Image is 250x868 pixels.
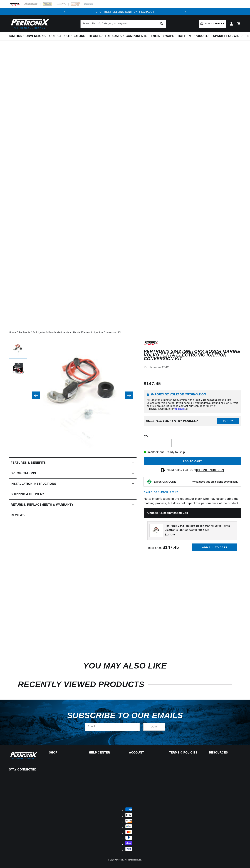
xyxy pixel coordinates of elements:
span: Engine Swaps [151,34,174,38]
button: Slide left [32,391,40,399]
span: Spark Plug Wires [213,34,243,38]
summary: Returns, Replacements & Warranty [9,500,137,510]
button: Load image 1 in gallery view [9,341,27,358]
div: 1 of 2 [68,10,182,14]
summary: Coils & Distributors [48,32,87,40]
button: Add to cart [144,457,241,465]
span: Headers, Exhausts & Components [89,34,147,38]
h2: RECENTLY VIEWED PRODUCTS [18,681,232,688]
h2: Reviews [11,513,25,517]
summary: Shipping & Delivery [9,489,137,499]
button: Load image 2 in gallery view [9,360,27,378]
a: PerTronix 2842 Ignitor® Bosch Marine Volvo Penta Electronic Ignition Conversion Kit [19,330,122,334]
summary: Account [129,751,161,754]
a: Add my vehicle [199,20,226,28]
h2: Features & Benefits [11,460,46,465]
span: Total price: [147,546,179,549]
h2: Returns, Replacements & Warranty [11,502,73,507]
p: In-Stock and Ready to Ship [144,450,241,455]
summary: Reviews [9,510,137,520]
input: Email [85,723,140,731]
div: Part Number: [144,365,241,370]
h2: You may also like [18,662,232,669]
button: Subscribe [143,723,165,731]
input: Search Part #, Category or Keyword [81,20,166,28]
span: Ignition Conversions [9,34,46,38]
summary: Features & Benefits [9,458,137,468]
button: Translation missing: en.sections.announcements.next_announcement [182,8,189,15]
h2: Shipping & Delivery [11,492,44,497]
button: Add all to cart [192,543,237,552]
a: PerTronix [115,859,123,861]
summary: Resources [209,751,241,754]
media-gallery: Gallery Viewer [9,341,137,450]
button: Translation missing: en.sections.announcements.previous_announcement [61,8,68,15]
summary: Battery Products [176,32,211,40]
span: $147.45 [144,380,161,387]
strong: EMISSIONS CODE [154,480,176,483]
span: $147.45 [165,533,175,537]
strong: What does this emissions code mean? [192,480,238,483]
p: All Electronic Ignition Conversion Kits are ground kits unless otherwise noted. If you need a 6-v... [147,398,238,410]
h2: Specifications [11,471,36,476]
button: Verify [217,418,239,424]
a: [PHONE_NUMBER] [196,469,224,472]
button: EMISSIONS CODEWhat does this emissions code mean? [154,480,238,483]
div: Note: Imperfections in the red and/or black wire may occur during the molding process, but does n... [144,341,241,555]
h6: Important Voltage Information [147,393,238,396]
p: C.A.R.B. EO Number: D-57-22 [144,491,178,494]
img: Pertronix [9,18,50,30]
a: SHOP BEST SELLING IGNITION & EXHAUST [96,10,154,13]
p: Need help? Call us at [167,468,224,473]
span: Coils & Distributors [49,34,85,38]
span: Add my vehicle [205,22,224,25]
nav: breadcrumbs [9,330,241,334]
summary: Installation instructions [9,479,137,489]
small: All rights reserved. [125,859,142,861]
summary: Terms & policies [169,751,201,754]
summary: Help Center [89,751,121,754]
summary: Spark Plug Wires [211,32,245,40]
strong: $147.45 [163,545,179,550]
span: Battery Products [178,34,209,38]
img: Pertronix [9,751,38,760]
summary: Engine Swaps [149,32,176,40]
summary: Headers, Exhausts & Components [87,32,149,40]
div: Announcement [68,10,182,14]
a: message [174,407,185,410]
summary: Specifications [9,468,137,478]
strong: 2842 [162,366,169,369]
label: QTY [144,435,241,438]
div: Does This part fit My vehicle? [146,419,198,423]
a: Home [9,330,16,334]
button: search button [158,20,166,28]
h1: PerTronix 2842 Ignitor® Bosch Marine Volvo Penta Electronic Ignition Conversion Kit [144,350,241,361]
button: Slide right [125,391,133,399]
h2: Installation instructions [11,482,56,486]
small: © 2025 . [108,859,124,861]
img: Emissions code [146,479,152,485]
h3: Subscribe to our emails [67,712,183,719]
summary: Ignition Conversions [9,32,48,40]
h2: Choose a Recommended Coil [144,508,241,518]
strong: 12-volt negative [197,398,217,401]
p: Stay Connected [9,768,37,772]
summary: Shop [49,751,81,754]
